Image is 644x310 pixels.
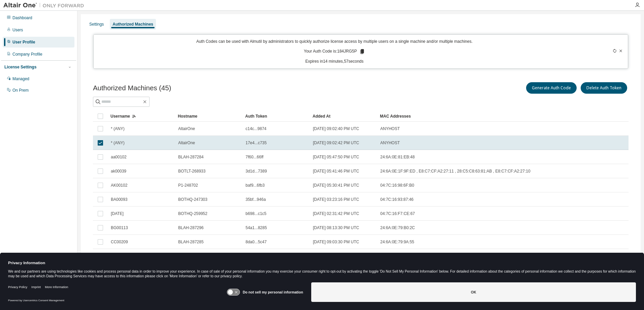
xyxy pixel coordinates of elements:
[178,183,198,188] span: P1-248702
[245,111,307,122] div: Auth Token
[178,111,240,122] div: Hostname
[313,225,359,230] span: [DATE] 08:13:30 PM UTC
[178,197,207,202] span: BOTHQ-247303
[313,111,375,122] div: Added At
[313,183,359,188] span: [DATE] 05:30:41 PM UTC
[246,197,266,202] span: 35bf...946a
[313,140,359,146] span: [DATE] 09:02:42 PM UTC
[313,154,359,160] span: [DATE] 05:47:50 PM UTC
[12,52,42,57] div: Company Profile
[380,168,530,174] span: 24:6A:0E:1F:9F:ED , E8:C7:CF:A2:27:11 , 28:C5:C8:63:81:AB , E8:C7:CF:A2:27:10
[12,76,29,82] div: Managed
[246,225,267,230] span: 54a1...8285
[313,239,359,245] span: [DATE] 09:03:30 PM UTC
[111,239,128,245] span: CC00209
[246,183,265,188] span: baf9...6fb3
[12,39,35,45] div: User Profile
[98,39,572,44] p: Auth Codes can be used with Almutil by administrators to quickly authorize license access by mult...
[246,126,266,131] span: c14c...9874
[313,168,359,174] span: [DATE] 05:41:46 PM UTC
[111,211,124,216] span: [DATE]
[380,197,414,202] span: 04:7C:16:93:87:46
[111,183,127,188] span: AK00102
[178,154,203,160] span: BLAH-287284
[3,2,88,9] img: Altair One
[112,22,153,27] div: Authorized Machines
[380,183,414,188] span: 04:7C:16:98:6F:B0
[246,168,267,174] span: 3d1d...7389
[380,126,400,131] span: ANYHOST
[304,49,365,55] p: Your Auth Code is: 184JRG5P
[246,211,266,216] span: b698...c1c5
[89,22,104,27] div: Settings
[12,15,32,21] div: Dashboard
[380,225,415,230] span: 24:6A:0E:79:B0:2C
[380,239,414,245] span: 24:6A:0E:79:9A:55
[178,211,207,216] span: BOTHQ-259952
[313,197,359,202] span: [DATE] 03:23:16 PM UTC
[380,211,415,216] span: 04:7C:16:F7:CE:67
[111,197,127,202] span: BA00093
[93,84,171,92] span: Authorized Machines (45)
[246,239,267,245] span: 8da0...5c47
[111,154,127,160] span: aa00102
[111,140,125,146] span: * (ANY)
[4,64,36,70] div: License Settings
[380,111,554,122] div: MAC Addresses
[313,126,359,131] span: [DATE] 09:02:40 PM UTC
[111,168,126,174] span: ak00039
[178,168,205,174] span: BOTLT-268933
[178,126,195,131] span: AltairOne
[178,225,203,230] span: BLAH-287296
[110,111,172,122] div: Username
[246,154,263,160] span: 7f60...66ff
[111,225,128,230] span: BG00113
[178,239,203,245] span: BLAH-287285
[12,88,29,93] div: On Prem
[313,211,359,216] span: [DATE] 02:31:42 PM UTC
[526,82,577,94] button: Generate Auth Code
[246,140,267,146] span: 17e4...c735
[178,140,195,146] span: AltairOne
[111,126,125,131] span: * (ANY)
[98,59,572,64] p: Expires in 14 minutes, 57 seconds
[581,82,627,94] button: Delete Auth Token
[380,154,415,160] span: 24:6A:0E:81:EB:48
[12,27,23,33] div: Users
[380,140,400,146] span: ANYHOST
